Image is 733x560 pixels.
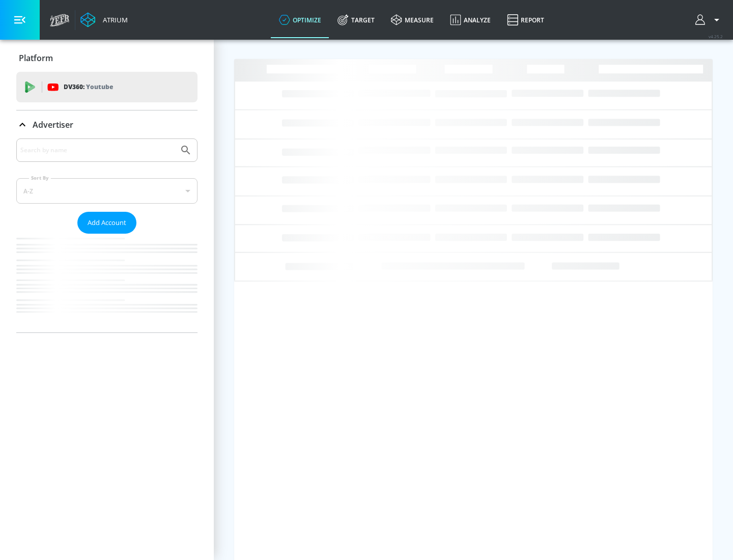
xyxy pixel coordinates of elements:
p: Advertiser [33,119,73,130]
span: v 4.25.2 [709,34,723,39]
a: Atrium [80,12,128,27]
a: Target [329,2,383,38]
div: Platform [16,44,198,72]
button: Add Account [77,212,136,234]
a: optimize [271,2,329,38]
div: Atrium [99,15,128,24]
div: Advertiser [16,110,198,139]
a: measure [383,2,442,38]
span: Add Account [88,217,126,229]
a: Analyze [442,2,499,38]
a: Report [499,2,552,38]
div: Advertiser [16,138,198,332]
p: Youtube [86,81,113,92]
input: Search by name [20,144,175,157]
nav: list of Advertiser [16,234,198,332]
div: DV360: Youtube [16,72,198,102]
div: A-Z [16,178,198,204]
p: DV360: [64,81,113,93]
label: Sort By [29,175,51,181]
p: Platform [19,52,53,64]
